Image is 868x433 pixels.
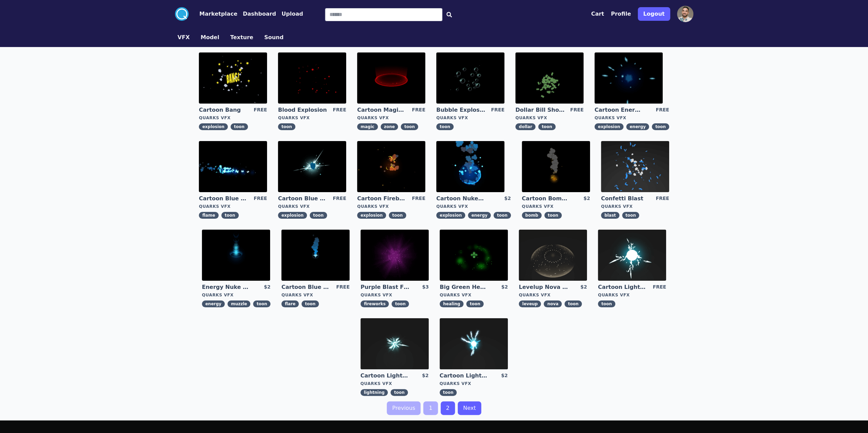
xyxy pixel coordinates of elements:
span: energy [626,123,649,130]
span: toon [622,212,639,219]
span: toon [221,212,239,219]
input: Search [325,8,442,21]
a: Cartoon Blue Flare [281,283,330,291]
span: flame [199,212,219,219]
span: toon [401,123,418,130]
span: nova [544,300,562,307]
div: $2 [422,372,428,380]
span: toon [544,212,562,219]
span: explosion [199,123,228,130]
div: Quarks VFX [361,381,429,386]
div: Quarks VFX [199,115,267,121]
span: zone [381,123,398,130]
div: Quarks VFX [436,115,504,121]
div: FREE [653,283,666,291]
a: Blood Explosion [278,106,327,114]
span: toon [310,212,327,219]
a: Cartoon Lightning Ball Explosion [361,372,410,380]
span: flare [281,300,299,307]
div: Quarks VFX [522,204,590,209]
span: toon [598,300,615,307]
span: toon [494,212,511,219]
img: imgAlt [601,141,669,192]
span: explosion [594,123,623,130]
div: FREE [336,283,350,291]
div: Quarks VFX [202,292,270,298]
img: imgAlt [436,141,504,192]
div: Quarks VFX [361,292,429,298]
button: VFX [178,33,190,42]
div: Quarks VFX [515,115,584,121]
div: $3 [422,283,429,291]
div: FREE [570,106,584,114]
a: Cartoon Lightning Ball with Bloom [440,372,489,380]
img: imgAlt [522,141,590,192]
div: FREE [412,195,425,202]
button: Texture [230,33,253,42]
a: Big Green Healing Effect [440,283,489,291]
a: Marketplace [189,10,237,18]
span: leveup [519,300,541,307]
span: toon [564,300,582,307]
div: $2 [580,283,587,291]
span: energy [468,212,491,219]
span: toon [253,300,270,307]
span: lightning [361,389,388,396]
div: $2 [501,283,508,291]
div: Quarks VFX [440,381,508,386]
a: Model [195,33,225,42]
img: profile [677,6,693,22]
a: 2 [441,401,455,415]
span: explosion [436,212,465,219]
span: explosion [357,212,386,219]
span: toon [391,389,408,396]
a: Profile [611,10,631,18]
img: imgAlt [440,230,508,281]
img: imgAlt [519,230,587,281]
span: toon [278,123,295,130]
a: Previous [387,401,421,415]
span: toon [389,212,406,219]
div: FREE [412,106,425,114]
a: Logout [638,4,670,24]
div: Quarks VFX [519,292,587,298]
div: Quarks VFX [357,115,425,121]
a: Cartoon Nuke Energy Explosion [436,195,485,202]
a: Cartoon Bomb Fuse [522,195,571,202]
div: Quarks VFX [598,292,666,298]
a: Cartoon Blue Gas Explosion [278,195,327,202]
div: $2 [583,195,590,202]
img: imgAlt [278,141,346,192]
a: Dollar Bill Shower [515,106,564,114]
a: Upload [276,10,303,18]
img: imgAlt [515,52,584,104]
a: Cartoon Energy Explosion [594,106,644,114]
a: Texture [225,33,259,42]
img: imgAlt [361,230,429,281]
div: $2 [264,283,270,291]
div: Quarks VFX [357,204,425,209]
span: energy [202,300,225,307]
a: 1 [423,401,438,415]
a: Confetti Blast [601,195,650,202]
img: imgAlt [278,52,346,104]
div: FREE [254,106,267,114]
span: dollar [515,123,535,130]
a: Cartoon Blue Flamethrower [199,195,248,202]
img: imgAlt [199,52,267,104]
img: imgAlt [199,141,267,192]
a: Next [458,401,481,415]
div: FREE [333,106,346,114]
span: toon [392,300,409,307]
button: Cart [591,10,604,18]
a: Cartoon Bang [199,106,248,114]
div: FREE [254,195,267,202]
button: Sound [264,33,284,42]
span: toon [301,300,319,307]
div: FREE [333,195,346,202]
span: toon [652,123,669,130]
div: Quarks VFX [436,204,511,209]
span: toon [436,123,454,130]
div: Quarks VFX [278,115,346,121]
a: Cartoon Magic Zone [357,106,406,114]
